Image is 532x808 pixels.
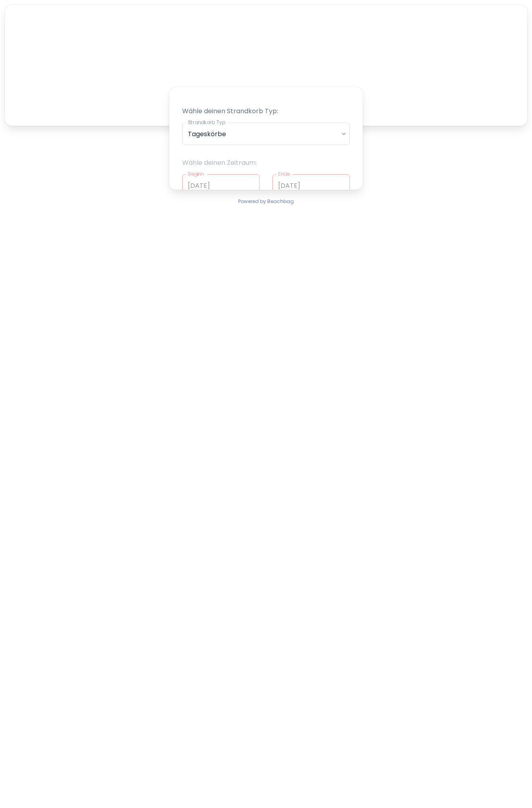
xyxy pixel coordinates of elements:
p: Wähle deinen Strandkorb Typ: [182,106,350,116]
label: Beginn [188,170,204,177]
input: dd.mm.yyyy [182,174,260,197]
div: Tageskörbe [182,123,350,145]
a: Powered by Beachbag [238,196,294,206]
p: Wähle deinen Zeitraum: [182,158,350,168]
span: Powered by Beachbag [238,198,294,205]
label: Ende [278,170,290,177]
label: Strandkorb Typ [188,119,225,126]
input: dd.mm.yyyy [272,174,350,197]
